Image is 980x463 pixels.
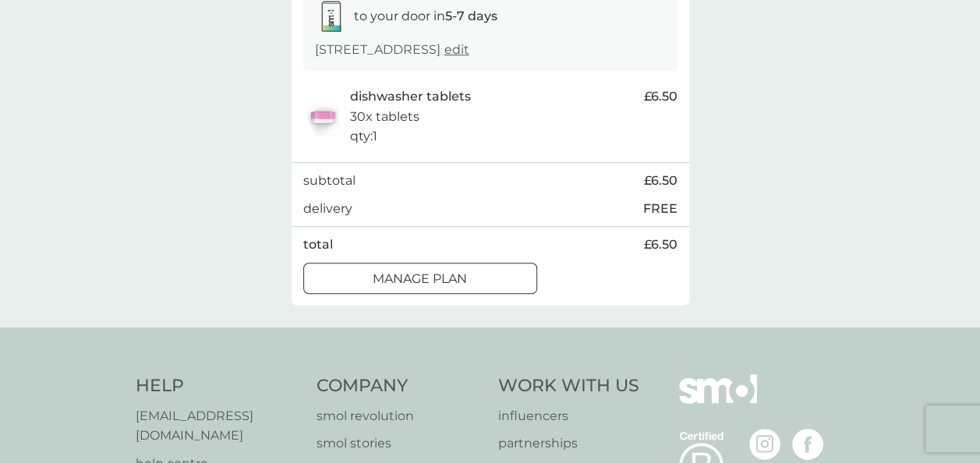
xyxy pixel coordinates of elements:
strong: 5-7 days [445,9,497,23]
img: visit the smol Instagram page [749,429,780,460]
p: delivery [303,199,352,219]
a: smol revolution [317,406,483,426]
p: total [303,235,333,255]
p: [STREET_ADDRESS] [315,40,469,60]
a: edit [444,42,469,57]
p: subtotal [303,171,356,191]
p: qty : 1 [350,126,377,147]
img: smol [679,374,757,427]
h4: Company [317,374,483,398]
span: £6.50 [644,235,678,255]
span: £6.50 [644,171,678,191]
a: partnerships [498,433,639,454]
p: Manage plan [373,269,467,289]
span: £6.50 [644,87,678,107]
a: [EMAIL_ADDRESS][DOMAIN_NAME] [136,406,302,446]
button: Manage plan [303,263,537,294]
h4: Help [136,374,302,398]
p: FREE [643,199,678,219]
h4: Work With Us [498,374,639,398]
img: visit the smol Facebook page [792,429,823,460]
p: dishwasher tablets [350,87,471,107]
p: 30x tablets [350,107,419,127]
a: smol stories [317,433,483,454]
a: influencers [498,406,639,426]
span: to your door in [354,9,497,23]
